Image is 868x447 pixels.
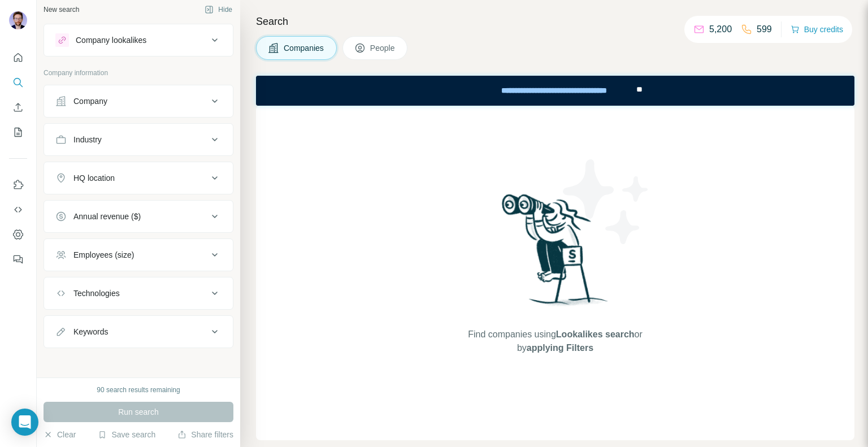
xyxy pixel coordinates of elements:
button: Company [44,88,233,115]
button: Use Surfe API [9,199,27,220]
button: Annual revenue ($) [44,203,233,230]
div: Company [73,96,107,107]
button: Save search [98,429,155,440]
img: Avatar [9,11,27,29]
span: applying Filters [527,343,593,353]
h4: Search [256,14,854,29]
div: Technologies [73,288,120,299]
button: Hide [197,1,240,18]
span: People [370,42,396,54]
button: Quick start [9,47,27,68]
div: Open Intercom Messenger [11,409,38,436]
button: Keywords [44,318,233,345]
button: Technologies [44,280,233,307]
button: Clear [44,429,76,440]
div: Company lookalikes [76,34,146,46]
button: Share filters [177,429,233,440]
button: Employees (size) [44,241,233,268]
iframe: Banner [256,76,854,106]
button: Feedback [9,249,27,270]
div: Keywords [73,326,108,337]
div: HQ location [73,172,115,184]
button: My lists [9,122,27,142]
span: Companies [284,42,325,54]
button: Company lookalikes [44,27,233,54]
button: HQ location [44,164,233,192]
button: Dashboard [9,224,27,245]
img: Surfe Illustration - Stars [555,151,657,253]
button: Search [9,72,27,93]
button: Buy credits [791,21,843,37]
div: Employees (size) [73,249,134,261]
div: New search [44,5,79,15]
span: Lookalikes search [556,329,635,339]
p: 5,200 [709,23,732,36]
button: Industry [44,126,233,153]
div: 90 search results remaining [97,385,180,395]
div: Industry [73,134,102,145]
img: Surfe Illustration - Woman searching with binoculars [497,191,614,317]
span: Find companies using or by [465,328,645,355]
div: Annual revenue ($) [73,211,141,222]
p: 599 [757,23,772,36]
button: Enrich CSV [9,97,27,118]
button: Use Surfe on LinkedIn [9,175,27,195]
p: Company information [44,68,233,78]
